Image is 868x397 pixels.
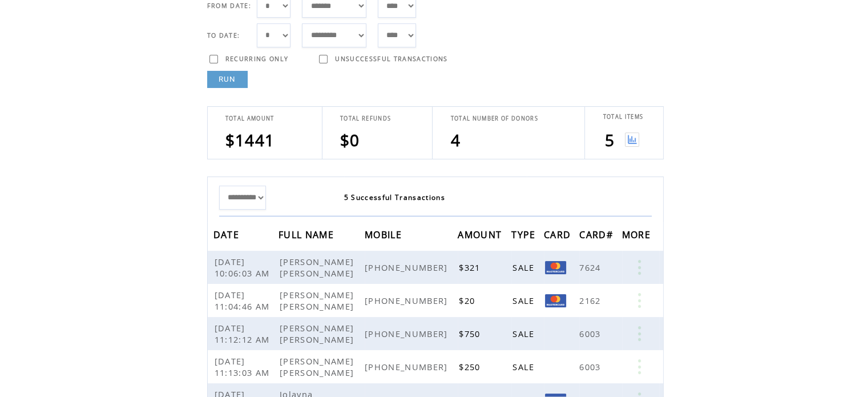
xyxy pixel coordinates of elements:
[450,115,538,122] span: TOTAL NUMBER OF DONORS
[207,31,240,39] span: TO DATE:
[225,115,274,122] span: TOTAL AMOUNT
[545,327,566,340] img: AMEX
[340,129,360,151] span: $0
[365,295,451,306] span: [PHONE_NUMBER]
[215,256,273,279] span: [DATE] 10:06:03 AM
[365,231,405,238] a: MOBILE
[459,361,483,372] span: $250
[215,289,273,312] span: [DATE] 11:04:46 AM
[579,361,603,372] span: 6003
[544,226,574,247] span: CARD
[365,328,451,339] span: [PHONE_NUMBER]
[459,295,478,306] span: $20
[512,295,537,306] span: SALE
[459,262,483,273] span: $321
[340,115,391,122] span: TOTAL REFUNDS
[280,322,357,345] span: [PERSON_NAME] [PERSON_NAME]
[365,226,405,247] span: MOBILE
[280,289,357,312] span: [PERSON_NAME] [PERSON_NAME]
[207,71,248,88] a: RUN
[280,355,357,378] span: [PERSON_NAME] [PERSON_NAME]
[213,226,242,247] span: DATE
[579,262,603,273] span: 7624
[458,226,504,247] span: AMOUNT
[512,361,537,372] span: SALE
[335,55,447,63] span: UNSUCCESSFUL TRANSACTIONS
[278,231,337,238] a: FULL NAME
[579,328,603,339] span: 6003
[625,133,639,147] img: View graph
[512,328,537,339] span: SALE
[278,226,337,247] span: FULL NAME
[207,2,251,10] span: FROM DATE:
[622,226,653,247] span: MORE
[213,231,242,238] a: DATE
[545,261,566,274] img: Mastercard
[604,129,614,151] span: 5
[365,361,451,372] span: [PHONE_NUMBER]
[511,231,538,238] a: TYPE
[579,231,616,238] a: CARD#
[579,295,603,306] span: 2162
[280,256,357,279] span: [PERSON_NAME] [PERSON_NAME]
[544,231,574,238] a: CARD
[450,129,460,151] span: 4
[545,360,566,374] img: AMEX
[579,226,616,247] span: CARD#
[458,231,504,238] a: AMOUNT
[365,262,451,273] span: [PHONE_NUMBER]
[511,226,538,247] span: TYPE
[545,294,566,307] img: Mastercard
[215,355,273,378] span: [DATE] 11:13:03 AM
[603,113,643,121] span: TOTAL ITEMS
[225,129,275,151] span: $1441
[512,262,537,273] span: SALE
[225,55,289,63] span: RECURRING ONLY
[459,328,483,339] span: $750
[344,193,445,202] span: 5 Successful Transactions
[215,322,273,345] span: [DATE] 11:12:12 AM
